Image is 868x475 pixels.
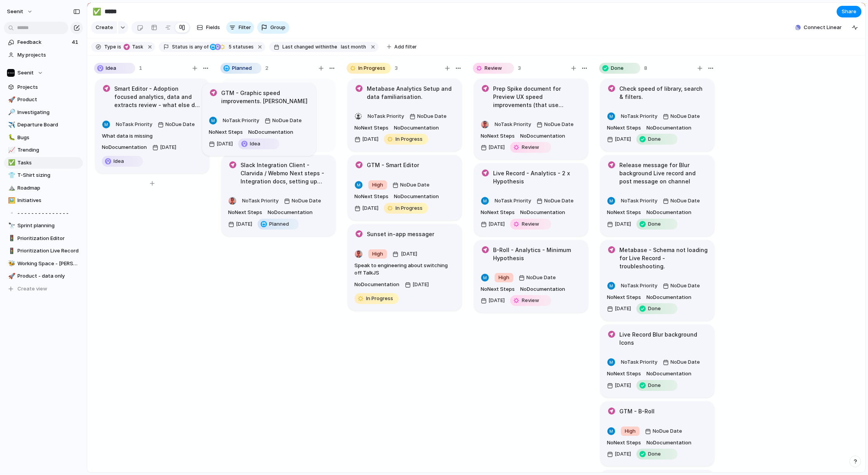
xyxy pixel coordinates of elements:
span: No Due Date [400,181,430,189]
span: Projects [17,83,80,91]
div: 🔭 [8,221,14,230]
button: In Progress [352,292,400,305]
span: No Task Priority [621,282,657,288]
button: NoDue Date [156,118,197,131]
button: Create [91,21,117,34]
span: [DATE] [217,140,233,148]
a: 📈Trending [4,144,83,156]
button: Review [508,218,553,230]
button: Add filter [382,41,421,52]
span: Share [842,8,856,16]
span: Roadmap [17,184,80,192]
button: Done [634,218,679,230]
div: GTM - Smart EditorHighNoDue DateNoNext StepsNoDocumentation[DATE]In Progress [348,155,462,220]
span: Done [648,305,661,313]
span: - - - - - - - - - - - - - - - [17,209,80,217]
span: 1 [139,64,142,72]
button: Review [508,141,553,154]
div: B-Roll - Analytics - Minimum HypothesisHighNoDue DateNoNext StepsNoDocumentation[DATE]Review [474,240,588,313]
span: Create view [17,285,47,293]
span: Type [104,43,116,50]
span: No Documentation [520,209,565,216]
span: [DATE] [236,220,252,228]
button: [DATE] [150,141,178,154]
span: No Next Steps [228,209,262,216]
span: No Documentation [520,132,565,140]
span: 5 [226,44,233,50]
span: [DATE] [160,143,176,151]
button: [DATE] [352,133,380,145]
span: Investigating [17,109,80,116]
h1: Live Record Blur background Icons [619,330,708,347]
a: 🚦Prioritization Editor [4,233,83,244]
span: Idea [106,64,116,72]
h1: GTM - Smart Editor [367,161,419,169]
a: 🚦Prioritization Live Record [4,245,83,257]
button: [DATE] [390,248,421,260]
button: [DATE] [605,379,633,392]
div: 🔎Investigating [4,107,83,118]
button: 🔭 [7,222,15,230]
button: Seenit [3,5,37,18]
button: Planned [256,218,301,230]
span: In Progress [395,135,423,143]
span: No Documentation [646,294,691,301]
span: Create [96,24,113,31]
span: [DATE] [362,204,378,212]
div: Release message for Blur background Live record and post message on channelNoTask PriorityNoDue D... [600,155,714,236]
span: No Next Steps [354,124,388,132]
span: Done [611,64,624,72]
span: Tasks [17,159,80,167]
span: No Documentation [394,124,439,132]
button: 5 statuses [209,43,255,51]
span: Sprint planning [17,222,80,230]
span: statuses [226,43,254,50]
button: ▫️ [7,209,15,217]
span: What data is missing [102,132,153,140]
span: No Due Date [670,282,700,290]
span: Departure Board [17,121,80,129]
button: 🐝 [7,260,15,268]
span: High [372,250,383,258]
span: 3 [518,64,521,72]
div: ✅ [8,158,14,167]
div: 🖼️ [8,196,14,205]
span: No Documentation [646,439,691,447]
span: No Documentation [394,193,439,200]
button: [DATE] [479,218,507,230]
span: Group [270,24,285,31]
span: No Task Priority [621,197,657,204]
div: 🚀Product [4,94,83,105]
button: 🚀 [7,272,15,280]
button: Done [634,133,679,145]
button: Group [257,21,289,34]
a: ▫️- - - - - - - - - - - - - - - [4,207,83,219]
span: Status [172,43,188,50]
button: ✅ [91,5,103,18]
span: Planned [232,64,252,72]
div: Live Record - Analytics - 2 x HypothesisNoTask PriorityNoDue DateNoNext StepsNoDocumentation[DATE... [474,163,588,236]
button: In Progress [382,202,430,214]
button: NoDue Date [282,195,323,207]
span: In Progress [395,204,423,212]
span: No Documentation [268,209,313,216]
span: [DATE] [399,249,419,259]
a: 🐛Bugs [4,132,83,143]
button: NoTask Priority [366,110,406,123]
span: Last changed [282,43,314,50]
span: No Documentation [102,143,147,151]
a: 👕T-Shirt sizing [4,169,83,181]
button: Connect Linear [792,22,845,33]
button: [DATE] [207,138,235,150]
div: 🔎 [8,108,14,117]
div: ✈️ [8,121,14,130]
button: NoTask Priority [619,110,659,123]
button: 🚦 [7,235,15,242]
span: No Next Steps [607,209,641,216]
button: [DATE] [605,448,633,460]
span: No Due Date [670,358,700,366]
div: ⛰️ [8,183,14,192]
